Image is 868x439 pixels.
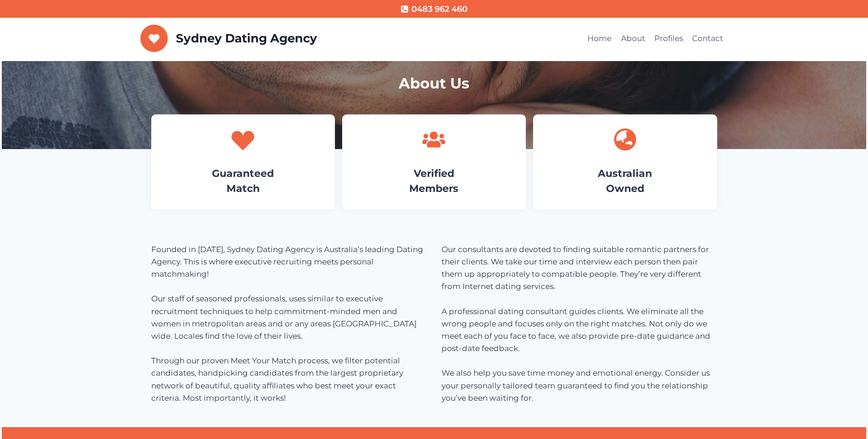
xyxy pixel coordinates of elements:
[401,3,467,16] a: 0483 962 460
[411,3,467,16] span: 0483 962 460
[616,28,649,50] a: About
[140,25,168,52] img: Sydney Dating Agency
[583,28,616,50] a: Home
[650,28,688,50] a: Profiles
[688,28,728,50] a: Contact
[598,167,652,195] a: AustralianOwned
[140,25,317,52] a: Sydney Dating Agency
[212,167,274,195] a: GuaranteedMatch
[151,243,427,404] p: Founded in [DATE], Sydney Dating Agency is Australia’s leading Dating Agency. This is where execu...
[151,72,717,94] h1: About Us
[583,28,728,50] nav: Primary
[409,167,458,195] a: VerifiedMembers
[442,243,717,404] p: Our consultants are devoted to finding suitable romantic partners for their clients. We take our ...
[176,31,317,46] p: Sydney Dating Agency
